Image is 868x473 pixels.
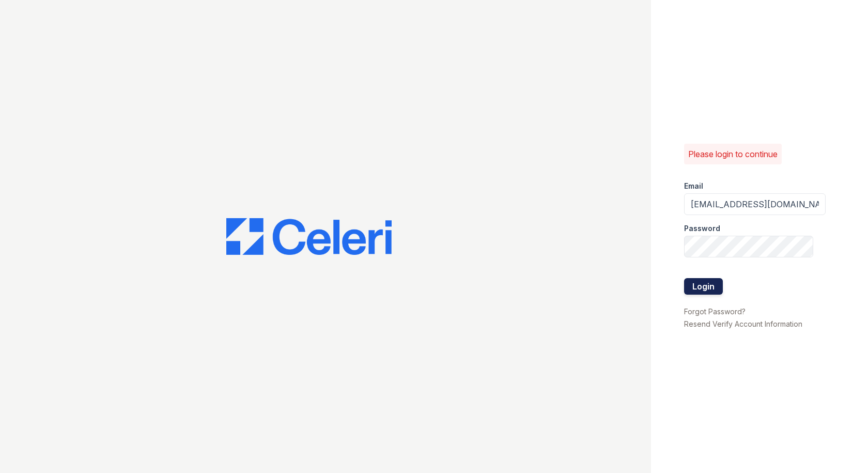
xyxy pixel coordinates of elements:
[688,148,778,160] p: Please login to continue
[684,319,802,328] a: Resend Verify Account Information
[226,218,392,255] img: CE_Logo_Blue-a8612792a0a2168367f1c8372b55b34899dd931a85d93a1a3d3e32e68fde9ad4.png
[684,223,720,234] label: Password
[684,278,723,295] button: Login
[684,181,703,191] label: Email
[684,307,746,316] a: Forgot Password?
